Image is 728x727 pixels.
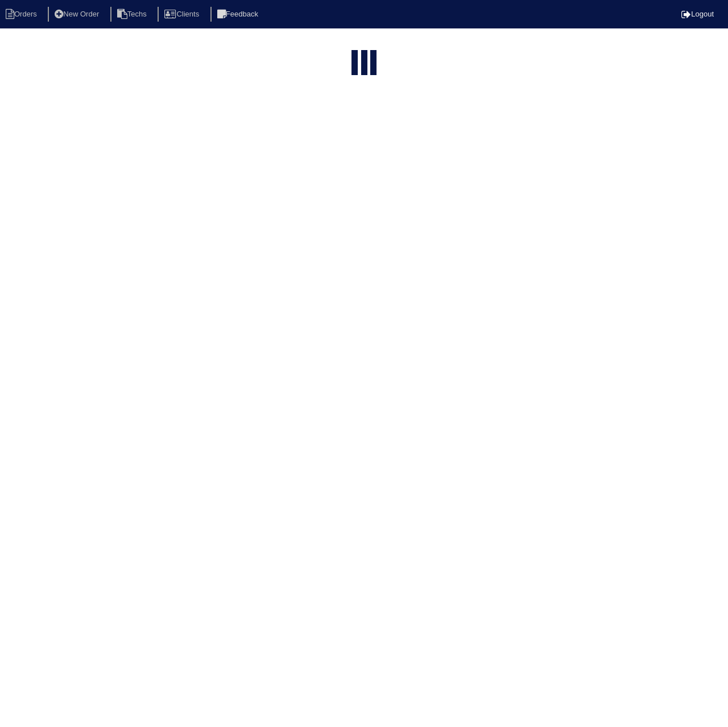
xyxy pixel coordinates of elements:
li: Clients [158,7,208,22]
a: New Order [48,10,108,18]
a: Techs [110,10,156,18]
div: loading... [361,50,367,80]
a: Logout [681,10,714,18]
li: Techs [110,7,156,22]
a: Clients [158,10,208,18]
li: Feedback [210,7,267,22]
li: New Order [48,7,108,22]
